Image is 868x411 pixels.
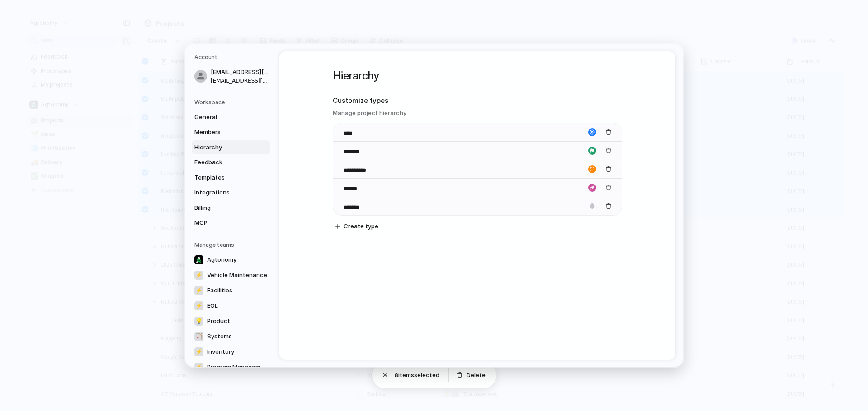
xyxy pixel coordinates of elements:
[192,360,270,374] a: ⚡Program Management
[192,201,270,215] a: Billing
[333,109,622,118] h3: Manage project hierarchy
[194,241,270,249] h5: Manage teams
[333,96,622,106] h2: Customize types
[207,317,230,326] span: Product
[207,286,232,295] span: Facilities
[207,332,232,341] span: Systems
[207,363,268,372] span: Program Management
[194,317,203,326] div: 💡
[192,140,270,155] a: Hierarchy
[192,171,270,185] a: Templates
[207,255,236,264] span: Agtonomy
[192,125,270,139] a: Members
[194,143,252,152] span: Hierarchy
[192,268,270,282] a: ⚡Vehicle Maintenance
[207,301,218,310] span: EOL
[192,155,270,170] a: Feedback
[207,271,267,280] span: Vehicle Maintenance
[192,329,270,344] a: 🏹Systems
[332,220,382,233] button: Create type
[194,128,252,137] span: Members
[194,203,252,212] span: Billing
[194,173,252,182] span: Templates
[194,301,203,310] div: ⚡
[192,253,270,267] a: Agtonomy
[194,158,252,167] span: Feedback
[192,345,270,359] a: ⚡Inventory
[192,65,270,88] a: [EMAIL_ADDRESS][PERSON_NAME][DOMAIN_NAME][EMAIL_ADDRESS][PERSON_NAME][DOMAIN_NAME]
[194,347,203,356] div: ⚡
[194,188,252,197] span: Integrations
[194,53,270,61] h5: Account
[194,332,203,341] div: 🏹
[192,216,270,230] a: MCP
[194,271,203,280] div: ⚡
[192,314,270,328] a: 💡Product
[211,68,269,77] span: [EMAIL_ADDRESS][PERSON_NAME][DOMAIN_NAME]
[192,185,270,200] a: Integrations
[192,110,270,125] a: General
[344,222,378,231] span: Create type
[194,286,203,295] div: ⚡
[192,283,270,298] a: ⚡Facilities
[194,113,252,122] span: General
[194,363,203,372] div: ⚡
[194,98,270,106] h5: Workspace
[333,68,622,84] h1: Hierarchy
[207,347,234,356] span: Inventory
[211,77,269,85] span: [EMAIL_ADDRESS][PERSON_NAME][DOMAIN_NAME]
[194,218,252,227] span: MCP
[192,299,270,313] a: ⚡EOL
